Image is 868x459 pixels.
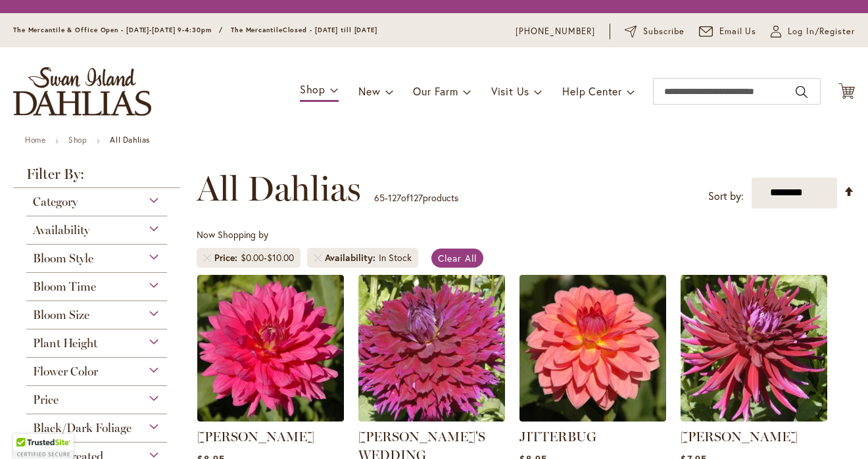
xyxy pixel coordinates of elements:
[33,195,78,209] span: Category
[33,223,89,237] span: Availability
[410,191,423,204] span: 127
[379,251,412,264] div: In Stock
[267,251,294,264] span: $10.00
[788,25,855,38] span: Log In/Register
[358,275,505,422] img: Jennifer's Wedding
[719,25,757,38] span: Email Us
[197,169,361,208] span: All Dahlias
[13,67,151,116] a: store logo
[33,336,97,350] span: Plant Height
[358,412,505,424] a: Jennifer's Wedding
[325,251,379,264] span: Availability
[681,275,827,422] img: JUANITA
[625,25,685,38] a: Subscribe
[516,25,595,38] a: [PHONE_NUMBER]
[438,252,477,264] span: Clear All
[771,25,855,38] a: Log In/Register
[214,251,241,264] span: Price
[413,84,458,98] span: Our Farm
[68,135,87,145] a: Shop
[431,249,483,268] a: Clear All
[374,191,385,204] span: 65
[203,254,211,262] a: Remove Price $0.00 - $10.00
[13,26,283,34] span: The Mercantile & Office Open - [DATE]-[DATE] 9-4:30pm / The Mercantile
[374,187,458,208] p: - of products
[681,429,798,445] a: [PERSON_NAME]
[110,135,150,145] strong: All Dahlias
[699,25,757,38] a: Email Us
[241,251,294,264] div: -
[643,25,685,38] span: Subscribe
[197,275,344,422] img: JENNA
[519,429,596,445] a: JITTERBUG
[491,84,529,98] span: Visit Us
[33,279,96,294] span: Bloom Time
[388,191,401,204] span: 127
[708,184,744,208] label: Sort by:
[13,167,180,188] strong: Filter By:
[314,254,322,262] a: Remove Availability In Stock
[681,412,827,424] a: JUANITA
[25,135,45,145] a: Home
[519,275,666,422] img: JITTERBUG
[197,412,344,424] a: JENNA
[519,412,666,424] a: JITTERBUG
[33,364,98,379] span: Flower Color
[197,429,314,445] a: [PERSON_NAME]
[10,412,47,449] iframe: Launch Accessibility Center
[33,251,93,266] span: Bloom Style
[562,84,622,98] span: Help Center
[796,82,808,103] button: Search
[33,421,132,435] span: Black/Dark Foliage
[241,251,264,264] span: $0.00
[33,308,89,322] span: Bloom Size
[33,393,59,407] span: Price
[300,82,325,96] span: Shop
[197,228,268,241] span: Now Shopping by
[283,26,377,34] span: Closed - [DATE] till [DATE]
[358,84,380,98] span: New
